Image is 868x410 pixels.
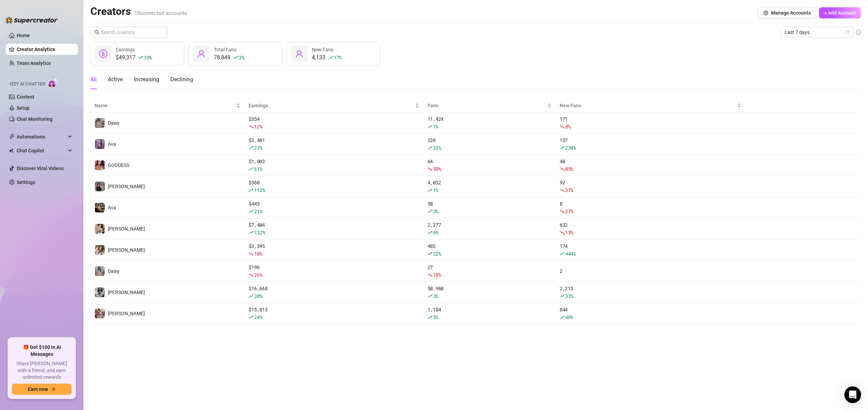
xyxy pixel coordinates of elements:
[428,102,546,109] span: Fans
[249,124,253,129] span: fall
[555,99,745,112] th: New Fans
[565,293,573,299] span: 33 %
[428,294,432,299] span: rise
[254,144,262,151] span: 23 %
[10,81,45,87] span: Izzy AI Chatter
[560,124,565,129] span: fall
[249,167,253,171] span: rise
[95,118,105,128] img: Daisy
[9,134,15,140] span: thunderbolt
[116,53,152,62] div: $49,317
[560,102,736,109] span: New Fans
[108,184,145,189] span: [PERSON_NAME]
[17,44,72,55] a: Creator Analytics
[108,290,145,295] span: [PERSON_NAME]
[565,208,573,215] span: 27 %
[99,50,107,58] span: dollar-circle
[17,94,34,100] a: Content
[249,263,419,279] div: $ 196
[254,293,262,299] span: 38 %
[108,120,120,126] span: Daisy
[144,54,152,61] span: 35 %
[771,10,811,16] span: Manage Accounts
[17,179,35,185] a: Settings
[560,285,741,300] div: 2,213
[428,273,432,277] span: fall
[17,131,66,142] span: Automations
[254,250,262,257] span: 10 %
[428,200,551,215] div: 58
[428,115,551,131] div: 11,424
[785,27,849,37] span: Last 7 days
[254,187,265,193] span: 112 %
[428,124,432,129] span: rise
[233,55,238,60] span: rise
[249,221,419,236] div: $ 7,404
[428,230,432,235] span: rise
[433,187,438,193] span: 1 %
[312,47,333,52] span: New Fans
[249,115,419,131] div: $ 354
[565,144,576,151] span: 234 %
[17,33,30,38] a: Home
[95,266,105,276] img: Daisy
[428,242,551,258] div: 485
[249,242,419,258] div: $ 3,395
[423,99,555,112] th: Fans
[138,55,143,60] span: rise
[17,105,30,111] a: Setup
[560,251,565,256] span: rise
[428,136,551,152] div: 238
[254,208,262,215] span: 21 %
[565,314,573,320] span: 46 %
[758,7,816,18] button: Manage Accounts
[95,309,105,318] img: Anna
[433,123,438,130] span: 1 %
[433,293,438,299] span: 3 %
[428,179,551,194] div: 4,032
[116,47,135,52] span: Earnings
[6,17,58,24] img: logo-BBDzfeDw.svg
[560,221,741,236] div: 632
[51,387,56,392] span: arrow-right
[214,47,236,52] span: Total Fans
[108,268,120,274] span: Daisy
[428,158,551,173] div: 64
[12,344,72,358] span: 🎁 Get $100 in AI Messages
[17,166,64,171] a: Discover Viral Videos
[249,230,253,235] span: rise
[108,162,129,168] span: GODDESS
[95,30,99,35] span: search
[249,294,253,299] span: rise
[763,10,768,15] span: setting
[134,75,159,84] div: Increasing
[95,245,105,255] img: Paige
[9,148,14,153] img: Chat Copilot
[560,306,741,321] div: 644
[95,102,235,109] span: Name
[428,285,551,300] div: 58,960
[249,200,419,215] div: $ 445
[95,203,105,212] img: Ava
[170,75,193,84] div: Declining
[95,139,105,149] img: Ava
[428,263,551,279] div: 27
[17,60,51,66] a: Team Analytics
[17,116,52,122] a: Chat Monitoring
[428,315,432,320] span: rise
[433,271,441,278] span: 18 %
[433,144,441,151] span: 23 %
[428,251,432,256] span: rise
[428,167,432,171] span: fall
[249,179,419,194] div: $ 560
[249,102,413,109] span: Earnings
[428,221,551,236] div: 2,377
[197,50,205,58] span: user
[295,50,303,58] span: user
[565,166,573,172] span: 85 %
[433,166,441,172] span: 59 %
[95,287,105,297] img: Sadie
[328,55,333,60] span: rise
[90,75,97,84] div: All
[560,158,741,173] div: 40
